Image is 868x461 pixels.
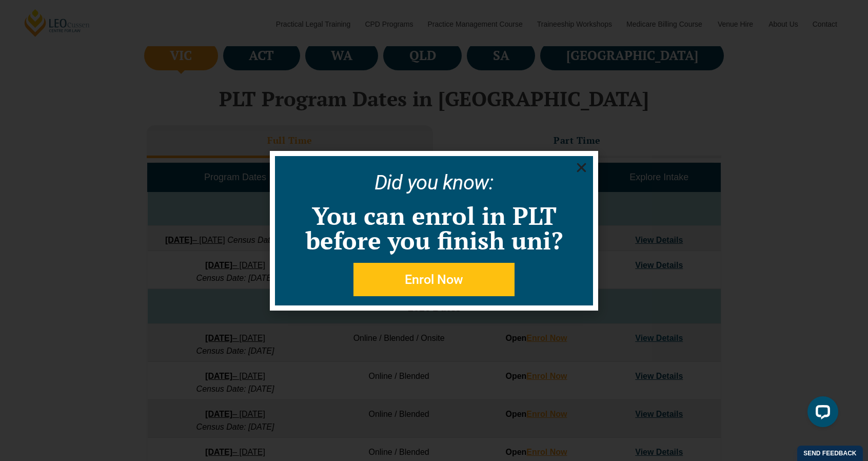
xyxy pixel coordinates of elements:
[799,392,842,435] iframe: LiveChat chat widget
[306,199,563,257] a: You can enrol in PLT before you finish uni?
[374,170,494,195] a: Did you know:
[353,263,515,296] a: Enrol Now
[405,273,463,286] span: Enrol Now
[575,161,588,174] a: Close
